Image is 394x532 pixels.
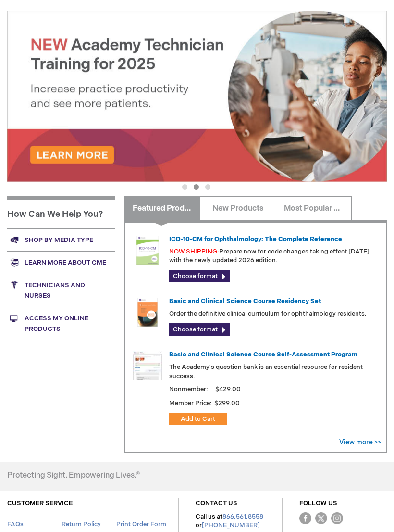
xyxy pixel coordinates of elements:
span: $299.00 [213,399,241,407]
img: instagram [331,512,343,524]
a: Choose format [169,270,230,282]
a: New Products [200,196,276,220]
a: CONTACT US [196,499,237,507]
a: Choose format [169,323,230,336]
button: Add to Cart [169,413,227,425]
p: Order the definitive clinical curriculum for ophthalmology residents. [169,309,378,318]
span: Add to Cart [181,415,215,423]
strong: Member Price: [169,399,212,407]
a: FAQs [7,520,24,528]
a: Featured Products [124,196,200,220]
a: Learn more about CME [7,251,115,274]
a: Shop by media type [7,228,115,251]
img: 02850963u_47.png [133,298,162,327]
img: Twitter [315,512,327,524]
button: 3 of 3 [205,184,210,190]
img: 0120008u_42.png [133,236,162,265]
img: bcscself_20.jpg [133,351,162,380]
button: 1 of 3 [182,184,187,190]
a: CUSTOMER SERVICE [7,499,73,507]
a: 866.561.8558 [222,513,263,520]
img: Facebook [299,512,311,524]
a: ICD-10-CM for Ophthalmology: The Complete Reference [169,235,342,243]
a: [PHONE_NUMBER] [202,521,260,529]
button: 2 of 3 [194,184,199,190]
a: Basic and Clinical Science Course Residency Set [169,297,321,305]
h4: Protecting Sight. Empowering Lives.® [7,471,140,480]
a: FOLLOW US [299,499,337,507]
h1: How Can We Help You? [7,196,115,229]
a: Return Policy [62,520,101,528]
a: Access My Online Products [7,307,115,340]
font: NOW SHIPPING: [169,248,219,255]
a: Technicians and nurses [7,274,115,307]
a: Most Popular Products [276,196,352,220]
a: View more >> [339,438,381,446]
strong: Nonmember: [169,383,208,395]
span: $429.00 [214,385,242,393]
p: The Academy's question bank is an essential resource for resident success. [169,363,378,380]
a: Basic and Clinical Science Course Self-Assessment Program [169,351,357,358]
a: Print Order Form [116,520,166,528]
p: Prepare now for code changes taking effect [DATE] with the newly updated 2026 edition. [169,247,378,265]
